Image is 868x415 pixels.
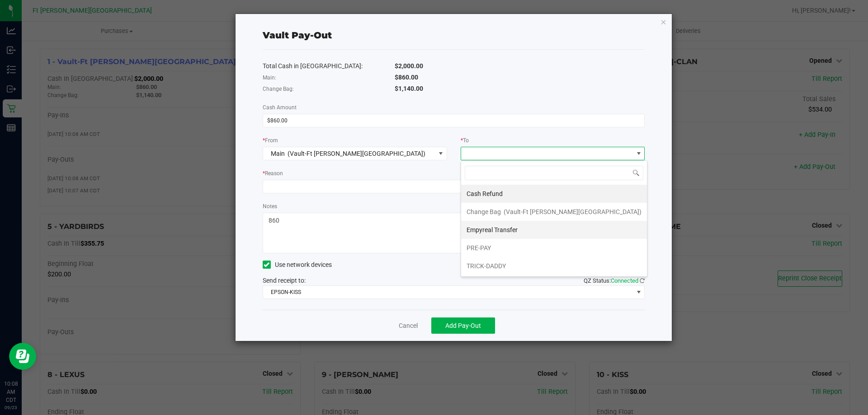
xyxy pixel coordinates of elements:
[467,208,501,215] span: Change Bag
[263,260,332,270] label: Use network devices
[263,62,363,70] span: Total Cash in [GEOGRAPHIC_DATA]:
[263,136,278,145] label: From
[263,277,306,284] span: Send receipt to:
[467,226,518,233] span: Empyreal Transfer
[395,74,418,81] span: $860.00
[584,277,645,284] span: QZ Status:
[263,75,276,81] span: Main:
[263,86,294,92] span: Change Bag:
[263,286,633,298] span: EPSON-KISS
[263,28,332,42] div: Vault Pay-Out
[461,136,469,145] label: To
[467,262,506,270] span: TRICK-DADDY
[263,202,277,210] label: Notes
[504,208,642,215] span: (Vault-Ft [PERSON_NAME][GEOGRAPHIC_DATA])
[399,321,418,331] a: Cancel
[467,244,491,252] span: PRE-PAY
[395,85,423,92] span: $1,140.00
[263,104,297,111] span: Cash Amount
[445,322,481,329] span: Add Pay-Out
[288,150,425,157] span: (Vault-Ft [PERSON_NAME][GEOGRAPHIC_DATA])
[9,343,36,370] iframe: Resource center
[467,190,503,197] span: Cash Refund
[263,169,283,177] label: Reason
[431,317,495,334] button: Add Pay-Out
[271,150,285,157] span: Main
[611,277,638,284] span: Connected
[395,62,423,70] span: $2,000.00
